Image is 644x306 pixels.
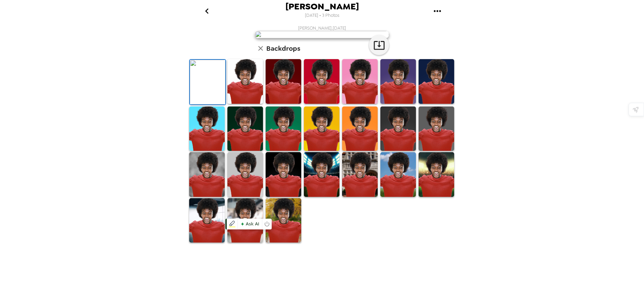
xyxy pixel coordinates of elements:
[255,31,389,38] img: user
[305,11,339,20] span: [DATE] • 3 Photos
[285,2,359,11] span: [PERSON_NAME]
[266,43,300,54] h6: Backdrops
[190,60,225,104] img: Original
[298,25,346,31] span: [PERSON_NAME] , [DATE]
[239,220,261,228] span: Ask AI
